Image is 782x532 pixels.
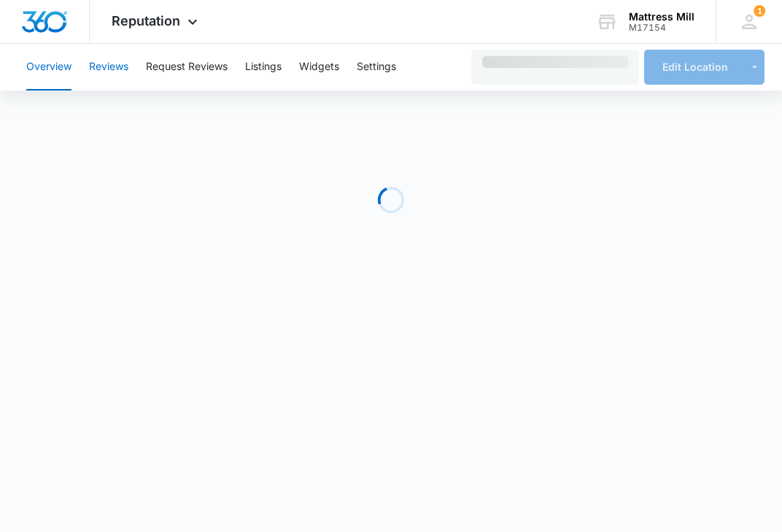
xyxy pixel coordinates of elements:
[146,44,228,90] button: Request Reviews
[754,5,765,17] span: 1
[112,13,180,28] span: Reputation
[357,44,396,90] button: Settings
[299,44,339,90] button: Widgets
[89,44,128,90] button: Reviews
[629,23,694,33] div: account id
[629,11,694,23] div: account name
[754,5,765,17] div: notifications count
[245,44,282,90] button: Listings
[26,44,71,90] button: Overview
